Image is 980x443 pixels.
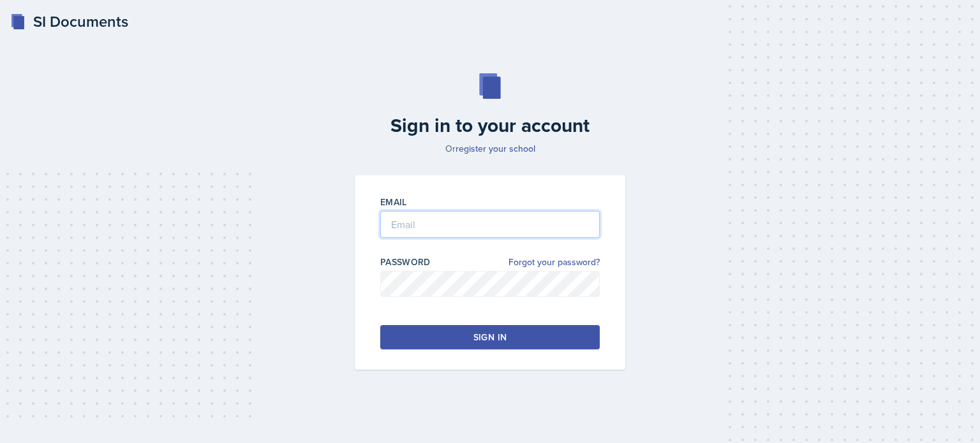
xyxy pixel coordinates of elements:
[10,10,128,33] a: SI Documents
[456,142,535,155] a: register your school
[380,196,407,208] label: Email
[509,256,600,269] a: Forgot your password?
[347,114,633,137] h2: Sign in to your account
[380,211,600,238] input: Email
[473,331,507,344] div: Sign in
[380,325,600,349] button: Sign in
[380,256,431,268] label: Password
[347,142,633,155] p: Or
